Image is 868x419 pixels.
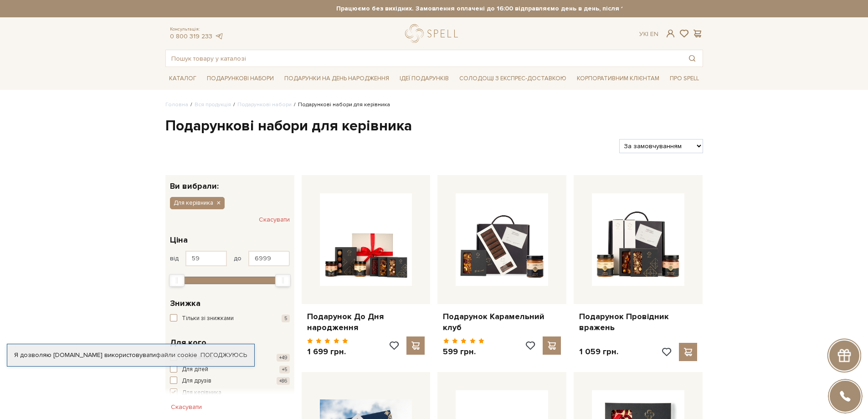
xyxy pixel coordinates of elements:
input: Ціна [185,251,227,266]
span: Подарункові набори [203,72,277,86]
span: +86 [277,377,290,385]
span: Консультація: [170,26,224,32]
li: Подарункові набори для керівника [292,101,390,109]
button: Скасувати [165,400,207,414]
a: En [650,30,658,38]
p: 599 грн. [443,347,484,357]
span: Ціна [170,234,188,246]
a: telegram [215,32,224,40]
span: до [234,254,241,263]
input: Пошук товару у каталозі [166,50,682,67]
span: Для керівника [174,199,213,207]
span: Каталог [165,72,200,86]
div: Ук [639,30,658,38]
span: Для дітей [182,365,208,374]
a: Солодощі з експрес-доставкою [456,71,570,86]
input: Ціна [248,251,290,266]
span: | [647,30,648,38]
button: Для дітей +5 [170,365,290,374]
span: +5 [279,366,290,373]
span: Для кого [170,336,206,349]
span: від [170,254,179,263]
span: Про Spell [666,72,703,86]
h1: Подарункові набори для керівника [165,117,703,136]
a: Погоджуюсь [200,351,247,359]
p: 1 059 грн. [579,347,618,357]
div: Я дозволяю [DOMAIN_NAME] використовувати [7,351,254,359]
a: logo [405,24,462,43]
button: Для керівника [170,388,290,398]
a: Подарункові набори [237,101,292,108]
a: Головна [165,101,188,108]
span: Для друзів [182,377,211,386]
a: 0 800 319 233 [170,32,212,40]
button: Для керівника [170,197,225,209]
span: Знижка [170,297,200,310]
div: Ви вибрали: [165,175,294,190]
a: Подарунок Провідник вражень [579,311,697,333]
p: 1 699 грн. [307,347,349,357]
strong: Працюємо без вихідних. Замовлення оплачені до 16:00 відправляємо день в день, після 16:00 - насту... [246,5,784,13]
span: Для керівника [182,388,221,398]
button: Пошук товару у каталозі [682,50,703,67]
a: файли cookie [156,351,197,359]
span: Ідеї подарунків [396,72,452,86]
span: Подарунки на День народження [281,72,393,86]
span: Тільки зі знижками [182,314,234,323]
a: Вся продукція [195,101,231,108]
button: Тільки зі знижками 5 [170,314,290,323]
div: Max [275,274,291,287]
span: 5 [282,315,290,322]
a: Подарунок До Дня народження [307,311,425,333]
button: Скасувати [259,212,290,227]
a: Корпоративним клієнтам [573,71,663,86]
a: Подарунок Карамельний клуб [443,311,561,333]
span: +49 [277,354,290,362]
div: Min [169,274,185,287]
button: Для друзів +86 [170,377,290,386]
